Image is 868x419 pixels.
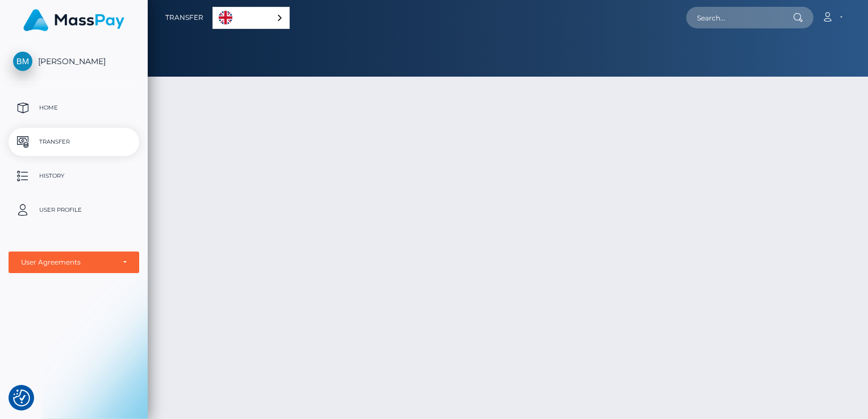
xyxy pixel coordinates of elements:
[9,196,139,224] a: User Profile
[13,389,30,407] button: Consent Preferences
[9,94,139,122] a: Home
[686,7,793,28] input: Search...
[21,258,114,267] div: User Agreements
[212,7,290,29] div: Language
[9,162,139,190] a: History
[23,9,124,31] img: MassPay
[9,252,139,273] button: User Agreements
[13,167,135,185] p: History
[13,202,135,219] p: User Profile
[13,389,30,407] img: Revisit consent button
[13,99,135,116] p: Home
[213,7,289,28] a: English
[212,7,290,29] aside: Language selected: English
[9,56,139,66] span: [PERSON_NAME]
[13,133,135,150] p: Transfer
[165,6,203,30] a: Transfer
[9,128,139,156] a: Transfer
